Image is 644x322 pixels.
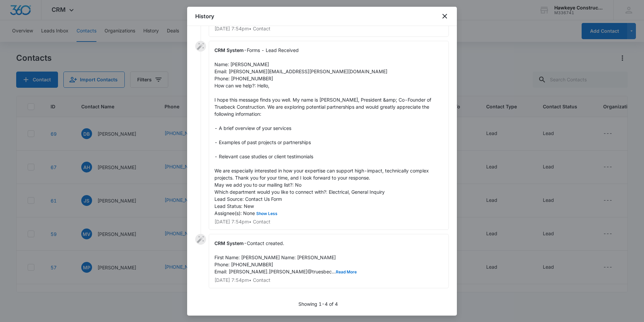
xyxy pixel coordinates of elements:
[441,12,449,20] button: close
[209,41,449,230] div: -
[214,219,443,224] p: [DATE] 7:54pm • Contact
[214,26,443,31] p: [DATE] 7:54pm • Contact
[298,300,338,307] p: Showing 1-4 of 4
[214,47,244,53] span: CRM System
[214,278,443,283] p: [DATE] 7:54pm • Contact
[209,234,449,288] div: -
[214,240,357,274] span: Contact created. First Name: [PERSON_NAME] Name: [PERSON_NAME] Phone: [PHONE_NUMBER] Email: [PERS...
[336,270,357,274] button: Read More
[214,240,244,246] span: CRM System
[195,12,214,20] h1: History
[255,212,279,216] button: Show Less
